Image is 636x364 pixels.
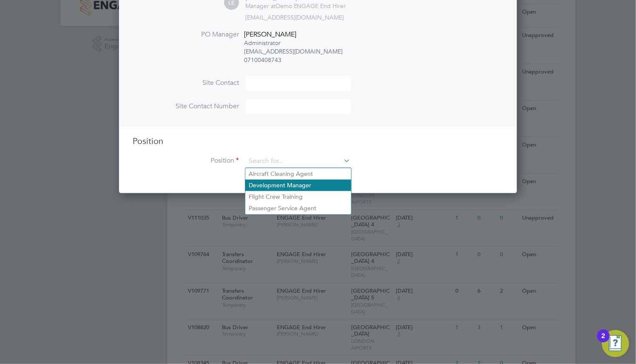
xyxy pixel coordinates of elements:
[245,2,346,10] div: Demo ENGAGE End Hirer
[245,203,351,214] li: Passenger Service Agent
[133,102,239,111] label: Site Contact Number
[133,156,239,165] label: Position
[602,336,605,347] div: 2
[244,30,296,39] span: [PERSON_NAME]
[244,56,343,64] div: 07100408743
[245,180,351,191] li: Development Manager
[133,135,503,147] h3: Position
[245,168,351,180] li: Aircraft Cleaning Agent
[246,155,351,168] input: Search for...
[245,14,344,21] span: [EMAIL_ADDRESS][DOMAIN_NAME]
[245,191,351,203] li: Flight Crew Training
[133,30,239,39] label: PO Manager
[244,47,343,56] div: [EMAIL_ADDRESS][DOMAIN_NAME]
[602,330,629,357] button: Open Resource Center, 2 new notifications
[133,79,239,87] label: Site Contact
[244,39,343,47] div: Administrator
[245,2,276,10] span: Manager at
